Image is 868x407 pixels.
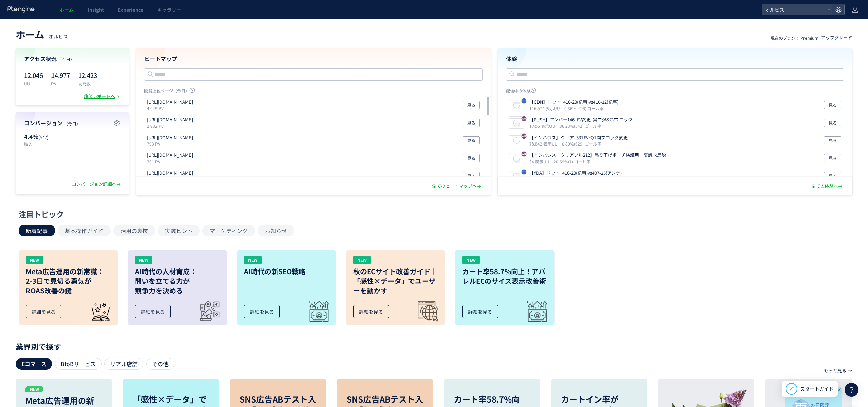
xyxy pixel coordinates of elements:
[72,181,122,187] div: コンバージョン詳細へ
[848,365,852,376] p: →
[463,119,480,127] button: 見る
[258,225,294,236] button: お知らせ
[78,70,97,81] p: 12,423
[19,250,118,325] a: NEWMeta広告運用の新常識：2-3日で見切る勇気がROAS改善の鍵詳細を見る
[26,267,111,295] h3: Meta広告運用の新常識： 2-3日で見切る勇気が ROAS改善の鍵
[19,225,55,236] button: 新着記事
[16,27,44,41] span: ホーム
[821,35,852,41] div: アップグレード
[467,172,475,180] span: 見る
[824,365,846,376] p: もっと見る
[58,56,74,62] span: （今日）
[771,35,818,41] p: 現在のプラン： Premium
[104,358,143,370] div: リアル店舗
[432,183,483,189] div: 全てのヒートマップへ
[144,55,483,63] h4: ヒートマップ
[118,6,143,13] span: Experience
[38,134,48,140] span: (547)
[58,225,111,236] button: 基本操作ガイド
[237,250,336,325] a: NEWAI時代の新SEO戦略詳細を見る
[16,358,52,370] div: Eコマース
[353,305,389,318] div: 詳細を見る
[763,4,824,15] span: オルビス
[88,6,104,13] span: Insight
[157,6,181,13] span: ギャラリー
[463,136,480,144] button: 見る
[467,136,475,144] span: 見る
[84,93,121,100] div: 数値レポートへ
[202,225,255,236] button: マーケティング
[55,358,102,370] div: BtoBサービス
[244,267,329,276] h3: AI時代の新SEO戦略
[26,305,61,318] div: 詳細を見る
[51,81,70,86] p: PV
[353,267,438,295] h3: 秋のECサイト改善ガイド｜「感性×データ」でユーザーを動かす
[51,70,70,81] p: 14,977
[128,250,227,325] a: NEWAI時代の人材育成：問いを立てる力が競争力を決める詳細を見る
[800,385,834,393] span: スタートガイド
[467,154,475,162] span: 見る
[353,256,371,264] div: NEW
[78,81,97,86] p: 訪問数
[16,27,68,41] div: —
[463,172,480,180] button: 見る
[146,358,174,370] div: その他
[24,141,69,147] p: 購入
[147,159,196,164] p: 761 PV
[147,141,196,147] p: 793 PV
[24,81,43,86] p: UU
[147,176,196,182] p: 511 PV
[64,120,80,126] span: （今日）
[19,209,846,219] div: 注目トピック
[16,344,852,348] p: 業界別で探す
[24,70,43,81] p: 12,046
[244,305,280,318] div: 詳細を見る
[135,305,171,318] div: 詳細を見る
[147,99,193,105] p: https://pr.orbis.co.jp/cosmetics/clearful/331
[463,154,480,162] button: 見る
[49,33,68,40] span: オルビス
[455,250,555,325] a: NEWカート率58.7%向上！アパレルECのサイズ表示改善術詳細を見る
[147,135,193,141] p: https://pr.orbis.co.jp/cosmetics/u/100
[147,105,196,111] p: 4,045 PV
[59,6,74,13] span: ホーム
[147,170,193,176] p: https://pr.orbis.co.jp/cosmetics/udot/410-12
[135,256,152,264] div: NEW
[147,117,193,123] p: https://orbis.co.jp/order/thanks
[113,225,155,236] button: 活用の裏技
[26,256,43,264] div: NEW
[467,119,475,127] span: 見る
[158,225,200,236] button: 実践ヒント
[462,267,547,286] h3: カート率58.7%向上！アパレルECのサイズ表示改善術
[467,101,475,109] span: 見る
[147,152,193,159] p: https://pr.orbis.co.jp/cosmetics/mr/203-20
[24,55,121,63] h4: アクセス状況
[24,132,69,141] p: 4.4%
[462,256,480,264] div: NEW
[25,386,43,392] p: NEW
[463,101,480,109] button: 見る
[147,123,196,129] p: 2,982 PV
[244,256,262,264] div: NEW
[135,267,220,295] h3: AI時代の人材育成： 問いを立てる力が 競争力を決める
[346,250,445,325] a: NEW秋のECサイト改善ガイド｜「感性×データ」でユーザーを動かす詳細を見る
[462,305,498,318] div: 詳細を見る
[24,119,121,127] h4: コンバージョン
[144,88,483,96] p: 閲覧上位ページ（今日）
